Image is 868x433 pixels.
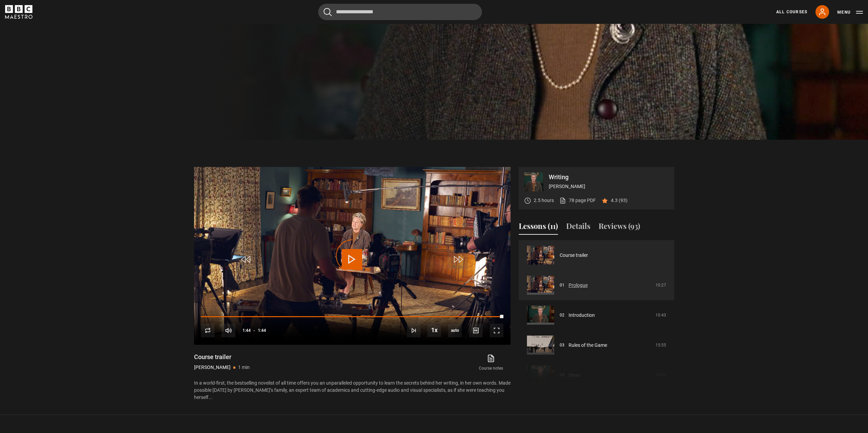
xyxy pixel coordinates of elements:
button: Mute [222,324,235,337]
svg: BBC Maestro [5,5,32,19]
input: Search [318,4,482,20]
button: Reviews (93) [599,220,640,235]
button: Captions [469,324,483,337]
p: [PERSON_NAME] [549,183,669,190]
a: Prologue [569,282,588,289]
button: Details [566,220,590,235]
a: Course trailer [560,252,588,259]
button: Fullscreen [490,324,503,337]
p: 4.3 (93) [611,197,628,204]
a: Introduction [569,312,595,319]
h1: Course trailer [194,353,250,361]
div: Current quality: 720p [448,324,462,337]
a: 78 page PDF [559,197,596,204]
a: Course notes [471,353,510,373]
p: In a world-first, the bestselling novelist of all time offers you an unparalleled opportunity to ... [194,380,511,401]
button: Replay [201,324,215,337]
span: 1:44 [258,324,266,337]
button: Submit the search query [324,8,332,16]
p: Writing [549,174,669,180]
button: Toggle navigation [837,9,863,16]
span: - [253,328,255,333]
video-js: Video Player [194,167,511,345]
span: auto [448,324,462,337]
a: All Courses [776,9,807,15]
a: Rules of the Game [569,342,607,349]
p: 1 min [238,364,250,371]
span: 1:44 [242,324,251,337]
p: 2.5 hours [534,197,554,204]
div: Progress Bar [201,316,503,318]
p: [PERSON_NAME] [194,364,231,371]
button: Playback Rate [427,323,441,337]
button: Lessons (11) [519,220,558,235]
button: Next Lesson [407,324,421,337]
